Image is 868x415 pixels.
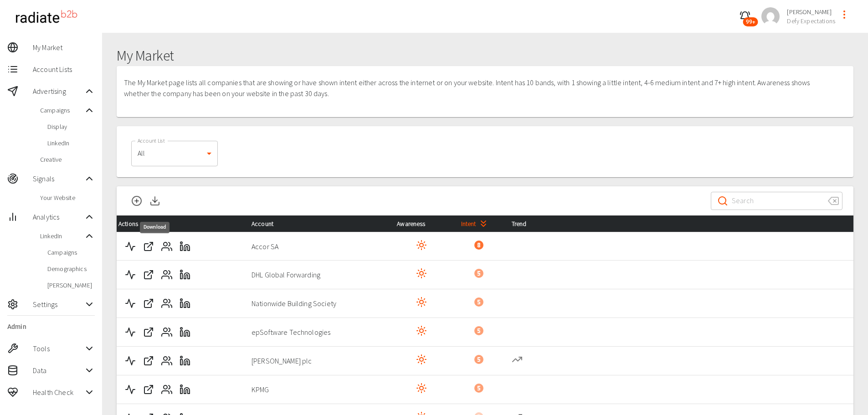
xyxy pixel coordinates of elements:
[33,343,84,354] span: Tools
[40,155,95,164] span: Creative
[47,122,95,131] span: Display
[732,188,821,214] input: Search
[176,266,194,284] button: LinkedIn
[158,266,176,284] button: Contacts
[397,218,440,229] span: Awareness
[158,237,176,256] button: Contacts
[252,241,382,252] p: Accor SA
[121,323,139,341] button: Activity
[139,237,158,256] button: Web Site
[158,294,176,313] button: Contacts
[416,268,427,279] svg: Visited Web Site
[40,106,84,115] span: Campaigns
[33,173,84,184] span: Signals
[176,294,194,313] button: LinkedIn
[416,240,427,251] svg: Visited Web Site
[416,354,427,365] svg: Visited Web Site
[512,218,846,229] div: Trend
[158,352,176,370] button: Contacts
[176,352,194,370] button: LinkedIn
[717,195,728,206] svg: Search
[461,218,491,229] span: Intent
[121,352,139,370] button: Activity
[47,264,95,273] span: Demographics
[252,355,382,366] p: [PERSON_NAME] plc
[138,137,165,144] label: Account List
[252,384,382,395] p: KPMG
[128,186,146,215] button: Add Accounts
[397,218,446,229] div: Awareness
[33,64,95,75] span: Account Lists
[461,218,497,229] div: Intent
[176,237,194,256] button: LinkedIn
[252,218,382,229] div: Account
[787,7,835,16] span: [PERSON_NAME]
[33,387,84,398] span: Health Check
[139,294,158,313] button: Web Site
[252,327,382,338] p: epSoftware Technologies
[131,141,218,166] div: All
[121,294,139,313] button: Activity
[512,218,541,229] span: Trend
[40,193,95,202] span: Your Website
[743,17,758,26] span: 99+
[33,86,84,97] span: Advertising
[33,211,84,222] span: Analytics
[252,298,382,309] p: Nationwide Building Society
[736,7,754,26] button: 99+
[47,281,95,290] span: [PERSON_NAME]
[761,7,780,26] img: a2ca95db2cb9c46c1606a9dd9918c8c6
[140,222,169,233] div: Download
[121,237,139,256] button: Activity
[252,269,382,280] p: DHL Global Forwarding
[158,380,176,399] button: Contacts
[416,383,427,394] svg: Visited Web Site
[139,380,158,399] button: Web Site
[158,323,176,341] button: Contacts
[252,218,288,229] span: Account
[33,365,84,376] span: Data
[139,323,158,341] button: Web Site
[139,266,158,284] button: Web Site
[121,266,139,284] button: Activity
[146,186,164,215] button: Download
[416,325,427,336] svg: Visited Web Site
[11,6,82,27] img: radiateb2b_logo_black.png
[176,323,194,341] button: LinkedIn
[416,297,427,307] svg: Visited Web Site
[117,47,853,64] h1: My Market
[176,380,194,399] button: LinkedIn
[121,380,139,399] button: Activity
[33,42,95,53] span: My Market
[47,248,95,257] span: Campaigns
[787,16,835,26] span: Defy Expectations
[47,138,95,148] span: LinkedIn
[139,352,158,370] button: Web Site
[124,77,835,99] p: The My Market page lists all companies that are showing or have shown intent either across the in...
[33,299,84,310] span: Settings
[40,231,84,241] span: LinkedIn
[835,5,853,24] button: profile-menu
